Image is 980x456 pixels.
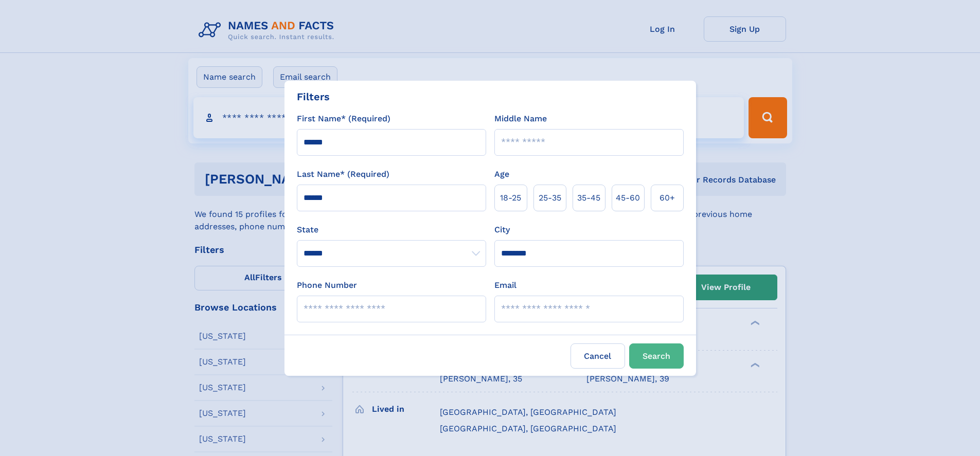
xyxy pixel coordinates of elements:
[629,343,684,369] button: Search
[539,192,561,204] span: 25‑35
[297,89,330,104] div: Filters
[297,113,390,125] label: First Name* (Required)
[494,168,509,180] label: Age
[571,343,625,369] label: Cancel
[660,192,675,204] span: 60+
[297,279,357,291] label: Phone Number
[494,113,547,125] label: Middle Name
[494,224,510,236] label: City
[297,168,389,180] label: Last Name* (Required)
[500,192,521,204] span: 18‑25
[494,279,516,291] label: Email
[577,192,600,204] span: 35‑45
[297,224,486,236] label: State
[616,192,640,204] span: 45‑60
